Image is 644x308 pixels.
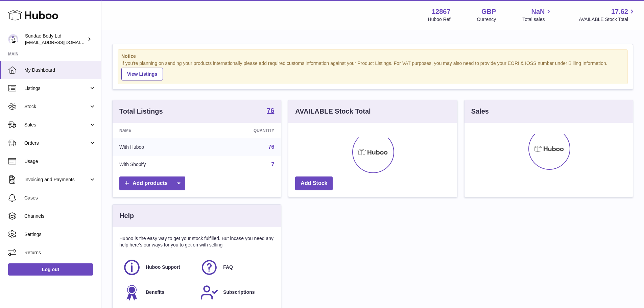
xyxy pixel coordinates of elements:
span: Stock [24,103,89,110]
a: NaN Total sales [522,7,552,23]
span: Benefits [146,289,164,295]
span: NaN [531,7,545,16]
span: Sales [24,122,89,128]
span: Subscriptions [223,289,255,295]
a: Add products [119,176,185,190]
strong: 12867 [432,7,451,16]
a: Benefits [123,283,193,302]
strong: GBP [481,7,496,16]
span: Huboo Support [146,264,180,270]
span: Total sales [522,16,552,23]
div: Huboo Ref [428,16,451,23]
a: Log out [8,263,93,276]
span: Usage [24,158,96,165]
span: 17.62 [611,7,628,16]
span: My Dashboard [24,67,96,73]
span: AVAILABLE Stock Total [579,16,636,23]
a: Huboo Support [123,258,193,277]
strong: Notice [121,53,624,60]
a: 76 [267,107,274,115]
a: Subscriptions [200,283,271,302]
span: Channels [24,213,96,219]
a: 76 [268,144,275,150]
span: [EMAIL_ADDRESS][DOMAIN_NAME] [25,40,99,45]
td: With Shopify [113,156,204,173]
div: Sundae Body Ltd [25,33,86,46]
span: Cases [24,195,96,201]
th: Name [113,123,204,138]
span: Settings [24,231,96,238]
th: Quantity [204,123,281,138]
a: Add Stock [295,176,333,190]
a: 17.62 AVAILABLE Stock Total [579,7,636,23]
h3: AVAILABLE Stock Total [295,107,371,116]
h3: Total Listings [119,107,163,116]
div: Currency [477,16,496,23]
span: Orders [24,140,89,146]
span: Listings [24,85,89,92]
img: internalAdmin-12867@internal.huboo.com [8,34,18,44]
h3: Sales [471,107,489,116]
span: FAQ [223,264,233,270]
a: 7 [271,162,274,167]
span: Invoicing and Payments [24,176,89,183]
span: Returns [24,250,96,256]
td: With Huboo [113,138,204,156]
a: FAQ [200,258,271,277]
h3: Help [119,211,134,220]
div: If you're planning on sending your products internationally please add required customs informati... [121,60,624,80]
p: Huboo is the easy way to get your stock fulfilled. But incase you need any help here's our ways f... [119,235,274,248]
a: View Listings [121,68,163,80]
strong: 76 [267,107,274,114]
